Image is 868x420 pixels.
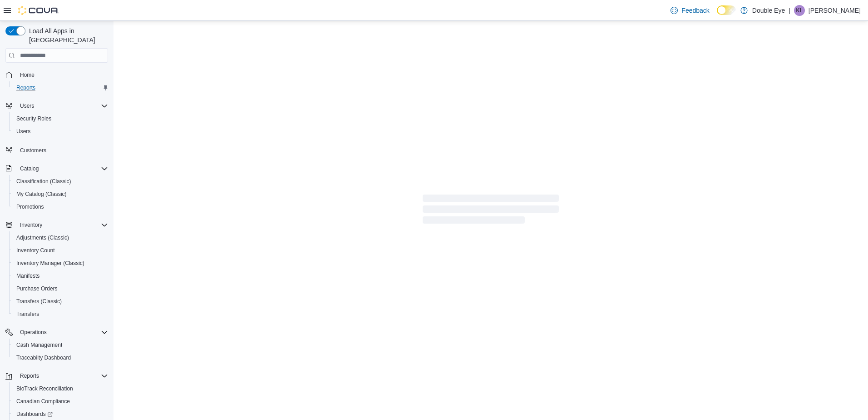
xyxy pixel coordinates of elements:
span: Reports [13,82,108,93]
span: Manifests [16,272,39,280]
button: Users [9,125,112,138]
button: Traceabilty Dashboard [9,351,112,364]
span: Customers [16,144,108,155]
a: Users [13,126,34,137]
span: Inventory [16,220,108,230]
a: Promotions [13,201,48,212]
span: Manifests [13,270,108,281]
span: Users [16,128,30,135]
a: Reports [13,82,39,93]
button: Inventory [16,220,46,230]
span: Operations [20,329,47,336]
a: Transfers (Classic) [13,296,65,307]
p: | [789,5,790,16]
button: Operations [2,326,112,339]
button: Cash Management [9,339,112,351]
span: Loading [423,196,559,225]
a: Customers [16,145,50,156]
button: Security Roles [9,112,112,125]
button: BioTrack Reconciliation [9,382,112,395]
span: Transfers [13,309,108,320]
button: Catalog [2,162,112,175]
span: Traceabilty Dashboard [16,354,71,361]
img: Cova [18,6,59,15]
span: My Catalog (Classic) [13,189,108,200]
span: Inventory Count [16,247,55,254]
button: Purchase Orders [9,282,112,295]
span: BioTrack Reconciliation [13,383,108,394]
button: Inventory Manager (Classic) [9,257,112,270]
button: Reports [16,370,43,381]
span: Promotions [16,203,44,210]
span: Security Roles [16,115,51,122]
button: Reports [9,81,112,94]
a: Security Roles [13,113,55,124]
span: Cash Management [13,340,108,350]
a: Manifests [13,270,43,281]
span: Traceabilty Dashboard [13,352,108,363]
a: BioTrack Reconciliation [13,383,77,394]
span: Reports [16,370,108,381]
button: Transfers (Classic) [9,295,112,308]
span: Catalog [20,165,39,172]
span: Dashboards [16,410,53,418]
span: Transfers (Classic) [16,298,62,305]
button: Catalog [16,163,42,174]
button: Classification (Classic) [9,175,112,188]
a: Transfers [13,309,43,320]
a: Dashboards [13,409,56,420]
span: Users [20,102,34,110]
button: Manifests [9,270,112,282]
span: Users [16,100,108,111]
span: Home [20,71,35,79]
p: Double Eye [752,5,785,16]
a: Inventory Manager (Classic) [13,258,88,269]
button: Users [2,100,112,112]
span: Canadian Compliance [13,396,108,407]
span: Reports [16,84,35,91]
span: Home [16,69,108,80]
span: My Catalog (Classic) [16,190,67,198]
a: Canadian Compliance [13,396,74,407]
span: Transfers [16,310,39,318]
div: Kevin Lopez [794,5,805,16]
span: Inventory Manager (Classic) [13,258,108,269]
button: Operations [16,327,50,338]
span: Classification (Classic) [13,176,108,187]
span: Inventory [20,221,42,229]
button: Home [2,68,112,81]
button: Canadian Compliance [9,395,112,408]
input: Dark Mode [717,5,736,15]
a: Feedback [667,1,713,20]
span: Dashboards [13,409,108,420]
span: Feedback [681,6,709,15]
span: Promotions [13,201,108,212]
button: Users [16,100,38,111]
button: Promotions [9,200,112,213]
span: Inventory Manager (Classic) [16,260,84,267]
span: Users [13,126,108,137]
span: Customers [20,147,46,154]
span: Load All Apps in [GEOGRAPHIC_DATA] [25,26,108,45]
a: Traceabilty Dashboard [13,352,74,363]
a: Home [16,70,38,80]
button: My Catalog (Classic) [9,188,112,200]
span: Transfers (Classic) [13,296,108,307]
span: Security Roles [13,113,108,124]
a: Inventory Count [13,245,59,256]
a: My Catalog (Classic) [13,189,70,200]
button: Adjustments (Classic) [9,231,112,244]
span: Reports [20,372,39,380]
span: Operations [16,327,108,338]
span: Cash Management [16,341,62,349]
button: Reports [2,370,112,382]
span: Catalog [16,163,108,174]
a: Purchase Orders [13,283,61,294]
span: Dark Mode [717,15,717,15]
span: BioTrack Reconciliation [16,385,73,392]
a: Classification (Classic) [13,176,75,187]
span: Purchase Orders [13,283,108,294]
span: Purchase Orders [16,285,58,292]
a: Adjustments (Classic) [13,232,73,243]
button: Inventory Count [9,244,112,257]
